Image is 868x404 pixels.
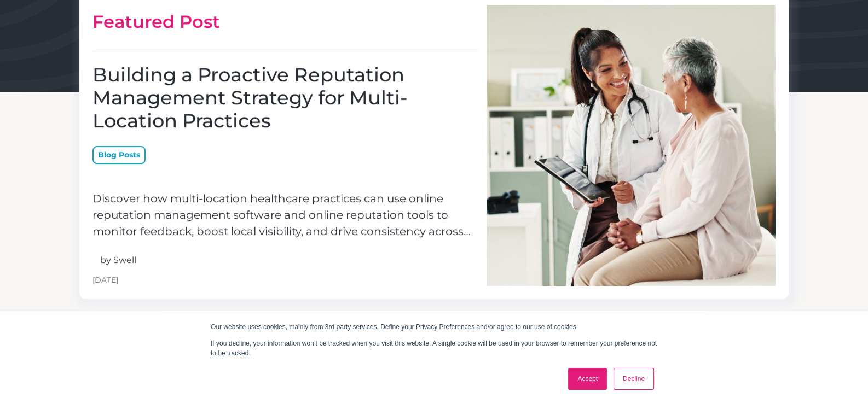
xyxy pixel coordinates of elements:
[211,322,657,332] p: Our website uses cookies, mainly from 3rd party services. Define your Privacy Preferences and/or ...
[100,254,111,267] div: by
[92,10,220,33] h4: Featured Post
[92,190,478,239] p: Discover how multi-location healthcare practices can use online reputation management software an...
[92,63,478,133] h3: Building a Proactive Reputation Management Strategy for Multi-Location Practices
[614,368,654,390] a: Decline
[92,146,146,164] div: Blog Posts
[211,338,657,358] p: If you decline, your information won’t be tracked when you visit this website. A single cookie wi...
[568,368,607,390] a: Accept
[113,254,136,267] div: Swell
